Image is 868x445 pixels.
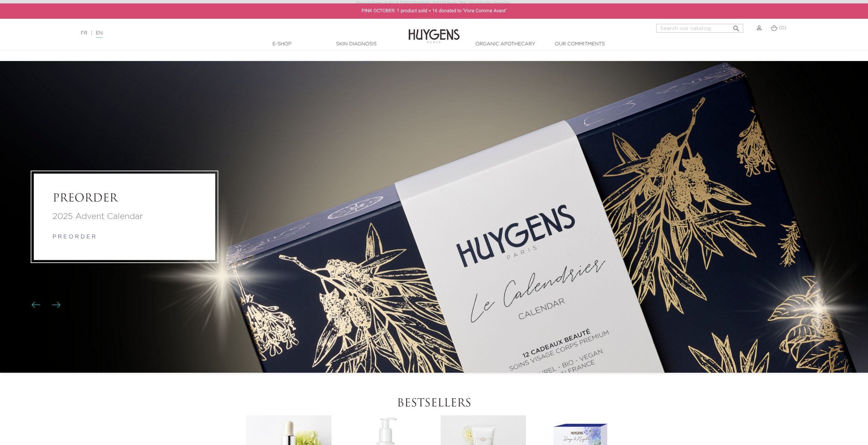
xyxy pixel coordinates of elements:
[34,300,56,310] div: Carousel buttons
[656,24,743,33] input: Search
[322,41,391,48] a: Skin Diagnosis
[245,397,623,410] h2: Bestsellers
[96,31,103,38] a: EN
[77,29,356,37] div: |
[546,41,614,48] a: Our commitments
[81,31,87,35] a: FR
[409,18,460,44] img: Huygens
[730,22,742,31] button: 
[248,41,316,48] a: E-Shop
[732,23,740,31] i: 
[53,234,96,240] a: p r e o r d e r
[471,41,540,48] a: Organic Apothecary
[779,26,786,30] span: (0)
[53,210,196,223] a: 2025 Advent Calendar
[53,192,196,205] a: PREORDER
